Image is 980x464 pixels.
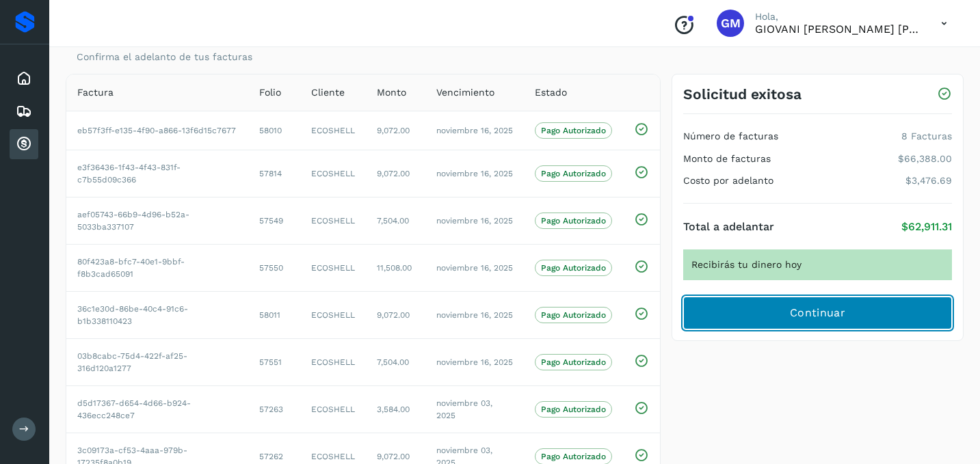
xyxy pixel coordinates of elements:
p: $62,911.31 [901,220,952,233]
button: Continuar [683,297,952,329]
p: $3,476.69 [905,175,952,187]
h4: Costo por adelanto [683,175,773,187]
p: Hola, [755,11,919,23]
span: noviembre 16, 2025 [436,263,513,273]
td: ECOSHELL [300,150,366,197]
td: aef05743-66b9-4d96-b52a-5033ba337107 [66,197,248,245]
p: Pago Autorizado [541,263,606,273]
span: Continuar [790,305,845,320]
td: ECOSHELL [300,339,366,386]
span: 9,072.00 [377,126,410,135]
td: ECOSHELL [300,386,366,433]
td: 57550 [248,245,300,292]
span: noviembre 16, 2025 [436,310,513,320]
span: Cliente [311,85,345,100]
td: 57814 [248,150,300,197]
td: ECOSHELL [300,197,366,245]
td: 58011 [248,292,300,339]
h4: Monto de facturas [683,153,771,165]
span: 3,584.00 [377,405,410,414]
td: 03b8cabc-75d4-422f-af25-316d120a1277 [66,339,248,386]
td: 58010 [248,111,300,150]
p: Confirma el adelanto de tus facturas [77,51,252,63]
span: noviembre 16, 2025 [436,216,513,226]
h4: Número de facturas [683,131,778,142]
h3: Solicitud exitosa [683,85,802,103]
span: Estado [535,85,567,100]
td: 57263 [248,386,300,433]
p: Pago Autorizado [541,452,606,461]
td: 57551 [248,339,300,386]
span: 9,072.00 [377,452,410,461]
span: 9,072.00 [377,310,410,320]
p: Pago Autorizado [541,216,606,226]
div: Recibirás tu dinero hoy [683,249,952,280]
td: ECOSHELL [300,111,366,150]
td: ECOSHELL [300,245,366,292]
div: Embarques [10,96,38,126]
td: 36c1e30d-86be-40c4-91c6-b1b338110423 [66,292,248,339]
p: Pago Autorizado [541,310,606,320]
h4: Total a adelantar [683,220,774,233]
span: noviembre 16, 2025 [436,357,513,367]
p: Pago Autorizado [541,405,606,414]
td: e3f36436-1f43-4f43-831f-c7b55d09c366 [66,150,248,197]
p: 8 Facturas [901,131,952,142]
td: ECOSHELL [300,292,366,339]
span: noviembre 16, 2025 [436,126,513,135]
span: 9,072.00 [377,169,410,178]
p: $66,388.00 [898,153,952,165]
span: 7,504.00 [377,357,409,367]
p: Pago Autorizado [541,169,606,178]
td: 80f423a8-bfc7-40e1-9bbf-f8b3cad65091 [66,245,248,292]
span: noviembre 03, 2025 [436,398,492,420]
p: GIOVANI MIGUEL DOMINGUEZ URBINA [755,23,919,36]
div: Inicio [10,64,38,94]
span: Factura [77,85,114,100]
span: Monto [377,85,406,100]
span: 11,508.00 [377,263,412,273]
span: noviembre 16, 2025 [436,169,513,178]
span: Vencimiento [436,85,494,100]
span: Folio [259,85,281,100]
td: 57549 [248,197,300,245]
p: Pago Autorizado [541,357,606,367]
td: eb57f3ff-e135-4f90-a866-13f6d15c7677 [66,111,248,150]
td: d5d17367-d654-4d66-b924-436ecc248ce7 [66,386,248,433]
span: 7,504.00 [377,216,409,226]
p: Pago Autorizado [541,126,606,135]
div: Cuentas por cobrar [10,129,38,159]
